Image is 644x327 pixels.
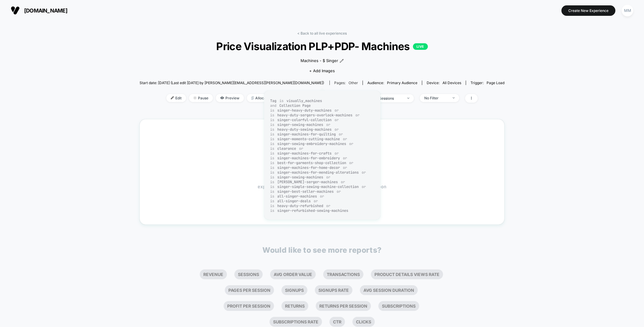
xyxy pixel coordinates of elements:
span: is [270,137,274,141]
span: Edit [166,94,186,102]
span: or [341,180,345,184]
span: singer-machines-for-embroidery [277,156,340,161]
span: or [343,156,347,161]
img: end [453,97,455,98]
span: Preview [216,94,244,102]
button: [DOMAIN_NAME] [9,6,69,15]
span: or [349,161,353,165]
span: is [270,203,274,208]
span: is [270,132,274,137]
span: is [270,180,274,184]
span: Pause [189,94,213,102]
span: all-singer-deals [277,199,311,203]
span: or [335,118,339,122]
span: Allocation: 100% [247,94,288,102]
button: Create New Experience [561,5,615,16]
span: is [270,127,274,132]
li: Revenue [200,269,227,279]
li: Avg Order Value [270,269,316,279]
span: clearance [277,146,296,151]
li: Signups [281,285,307,295]
span: singer-machines-for-quilting [277,132,336,137]
span: or [337,189,341,194]
span: all devices [442,81,461,85]
img: edit [171,96,174,99]
span: [DOMAIN_NAME] [24,7,67,14]
span: [PERSON_NAME]-serger-machines [277,180,338,184]
span: or [339,132,343,137]
span: is [270,118,274,122]
span: or [314,199,318,203]
li: Returns [281,301,308,311]
li: Subscriptions Rate [270,317,322,327]
img: end [407,98,409,99]
span: singer-momento-cutting-machine [277,137,340,141]
span: singer-machines-for-home-decor [277,165,340,170]
span: Page Load [487,81,504,85]
span: visually_machines [287,98,322,103]
li: Avg Session Duration [360,285,418,295]
span: or [343,165,347,170]
button: MM [620,4,635,17]
span: is [270,170,274,175]
span: is [270,161,274,165]
li: Clicks [352,317,375,327]
span: or [326,175,330,180]
p: LIVE [413,43,428,50]
span: or [355,113,360,118]
li: Ctr [329,317,345,327]
span: or [343,137,347,141]
span: Collection Page [279,103,311,108]
span: Price Visualization PLP+PDP- Machines [158,40,486,53]
img: end [193,96,196,99]
span: heavy-duty-sergers-overlock-machines [277,113,352,118]
span: is [270,189,274,194]
span: or [335,151,339,156]
a: < Back to all live experiences [297,31,347,36]
div: Trigger: [470,81,504,85]
span: is [279,98,284,103]
span: is [270,108,274,113]
span: is [270,113,274,118]
span: or [326,122,330,127]
span: is [270,208,274,213]
span: + Add Images [309,68,335,73]
span: Waiting for data… [150,175,494,190]
span: or [326,203,330,208]
span: is [270,146,274,151]
li: Returns Per Session [316,301,371,311]
span: heavy-duty-refurbished [277,203,323,208]
span: and [270,103,276,108]
span: or [362,170,366,175]
span: Start date: [DATE] (Last edit [DATE] by [PERSON_NAME][EMAIL_ADDRESS][PERSON_NAME][DOMAIN_NAME]) [140,81,324,85]
span: or [299,146,303,151]
span: is [270,175,274,180]
li: Subscriptions [378,301,419,311]
span: singer-simple-sewing-machine-collection [277,184,359,189]
span: or [349,141,353,146]
span: singer-refurbished-sewing-machines [277,208,348,213]
span: heavy-duty-sewing-machines [277,127,332,132]
span: or [335,108,339,113]
span: all-singer-machines [277,194,317,199]
span: Tag [270,98,276,103]
span: singer-sewing-embroidery-machines [277,141,346,146]
span: is [270,184,274,189]
span: singer-best-seller-machines [277,189,334,194]
span: is [270,151,274,156]
span: is [270,165,274,170]
span: singer-sewing-machines [277,122,323,127]
div: sessions [379,96,403,101]
span: Machines - $ Singer [301,58,338,64]
li: Transactions [323,269,363,279]
li: Sessions [234,269,263,279]
span: experience just started, data will be shown soon [258,184,386,190]
div: MM [622,5,633,16]
div: No Filter [424,96,448,100]
li: Signups Rate [315,285,352,295]
div: Audience: [367,81,417,85]
span: is [270,156,274,161]
span: singer-colorful-collection [277,118,332,122]
span: singer-sewing-machines [277,175,323,180]
span: singer-machines-for-mending-alterations [277,170,359,175]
